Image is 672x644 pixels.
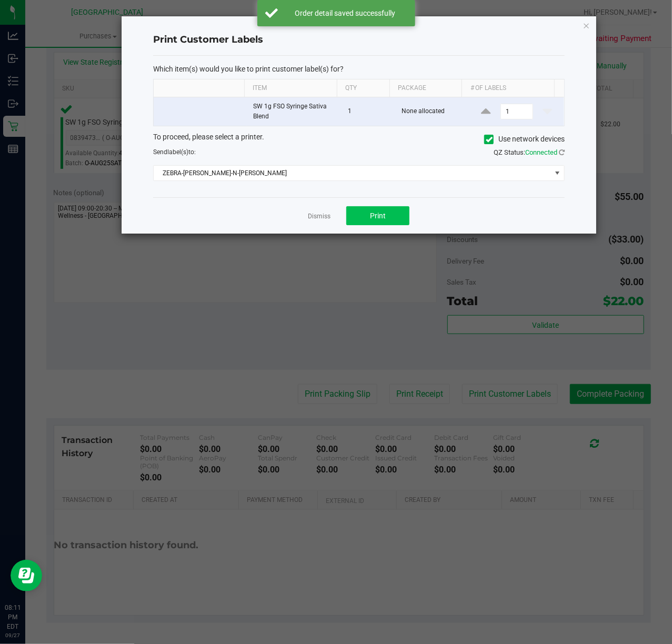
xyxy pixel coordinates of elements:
[284,8,407,18] div: Order detail saved successfully
[342,97,395,126] td: 1
[395,97,469,126] td: None allocated
[145,132,573,147] div: To proceed, please select a printer.
[154,166,551,180] span: ZEBRA-[PERSON_NAME]-N-[PERSON_NAME]
[244,79,337,97] th: Item
[11,560,42,591] iframe: Resource center
[153,33,565,47] h4: Print Customer Labels
[308,212,330,221] a: Dismiss
[484,134,565,145] label: Use network devices
[525,148,557,156] span: Connected
[167,148,188,156] span: label(s)
[337,79,389,97] th: Qty
[247,97,342,126] td: SW 1g FSO Syringe Sativa Blend
[153,64,565,74] p: Which item(s) would you like to print customer label(s) for?
[370,212,386,220] span: Print
[389,79,462,97] th: Package
[462,79,554,97] th: # of labels
[494,148,565,156] span: QZ Status:
[153,148,196,156] span: Send to:
[346,206,409,225] button: Print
